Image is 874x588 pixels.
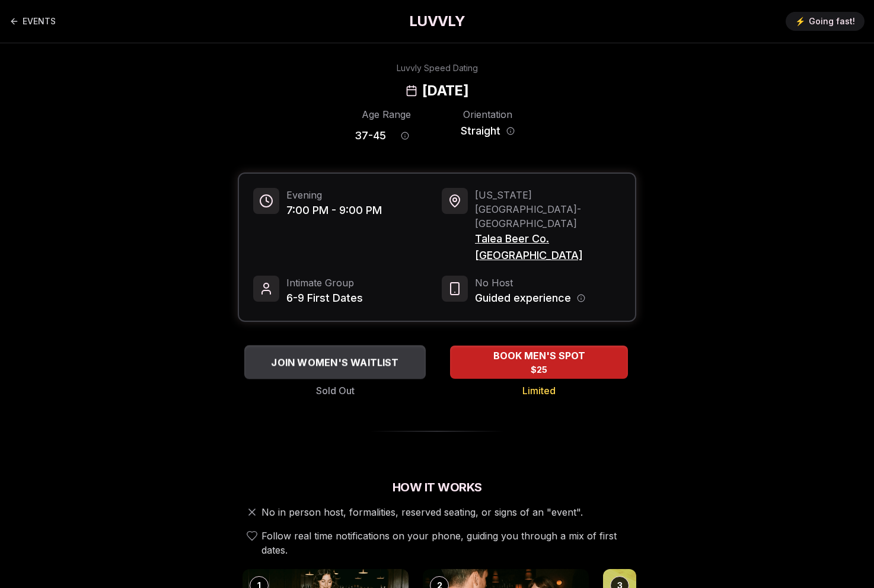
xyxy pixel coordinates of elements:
[531,364,547,376] span: $25
[475,276,585,290] span: No Host
[261,505,583,519] span: No in person host, formalities, reserved seating, or signs of an "event".
[238,479,636,496] h2: How It Works
[286,202,382,219] span: 7:00 PM - 9:00 PM
[409,12,465,31] a: LUVVLY
[355,127,386,144] span: 37 - 45
[397,62,478,74] div: Luvvly Speed Dating
[9,9,56,33] a: Back to events
[286,276,363,290] span: Intimate Group
[316,384,355,398] span: Sold Out
[506,127,515,135] button: Orientation information
[795,15,805,27] span: ⚡️
[286,188,382,202] span: Evening
[475,188,621,231] span: [US_STATE][GEOGRAPHIC_DATA] - [GEOGRAPHIC_DATA]
[461,123,500,139] span: Straight
[809,15,855,27] span: Going fast!
[491,349,588,363] span: BOOK MEN'S SPOT
[475,231,621,264] span: Talea Beer Co. [GEOGRAPHIC_DATA]
[261,529,631,557] span: Follow real time notifications on your phone, guiding you through a mix of first dates.
[355,107,418,122] div: Age Range
[577,294,585,302] button: Host information
[269,355,401,369] span: JOIN WOMEN'S WAITLIST
[522,384,556,398] span: Limited
[244,345,426,379] button: JOIN WOMEN'S WAITLIST - Sold Out
[286,290,363,306] span: 6-9 First Dates
[422,81,468,100] h2: [DATE]
[392,123,418,149] button: Age range information
[456,107,519,122] div: Orientation
[475,290,571,306] span: Guided experience
[450,346,628,379] button: BOOK MEN'S SPOT - Limited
